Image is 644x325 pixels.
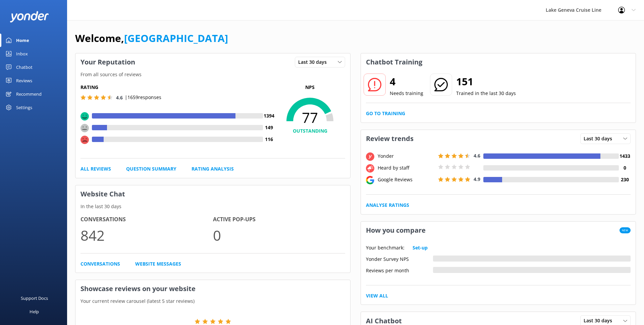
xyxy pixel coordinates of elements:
span: 4.6 [474,152,480,159]
h1: Welcome, [75,30,228,46]
div: Inbox [16,47,28,60]
div: Yonder Survey NPS [366,256,433,262]
h2: 151 [456,74,516,90]
h4: 0 [619,164,631,172]
img: yonder-white-logo.png [10,11,49,22]
a: Analyse Ratings [366,201,409,209]
a: View All [366,292,388,299]
p: In the last 30 days [75,203,350,210]
h3: How you compare [361,222,431,239]
h5: Rating [80,84,275,91]
div: Reviews per month [366,267,433,273]
div: Yonder [376,152,436,160]
div: Home [16,34,29,47]
span: Last 30 days [298,58,331,66]
span: New [620,227,631,233]
div: Help [30,305,39,318]
p: 842 [80,224,213,246]
h4: OUTSTANDING [275,127,345,135]
p: Trained in the last 30 days [456,90,516,97]
p: Your current review carousel (latest 5 star reviews) [75,297,350,305]
h4: 230 [619,176,631,183]
span: 77 [275,109,345,126]
div: Reviews [16,74,32,87]
h3: Website Chat [75,185,350,203]
div: Recommend [16,87,42,101]
a: Conversations [80,260,120,268]
div: Heard by staff [376,164,436,172]
a: Question Summary [126,165,176,173]
a: [GEOGRAPHIC_DATA] [124,31,228,45]
span: Last 30 days [584,135,616,142]
h4: 1394 [263,112,275,120]
h4: 149 [263,124,275,131]
div: Chatbot [16,60,33,74]
div: Google Reviews [376,176,436,183]
p: NPS [275,84,345,91]
a: Go to Training [366,110,405,117]
p: From all sources of reviews [75,71,350,78]
a: Website Messages [135,260,181,268]
a: Set-up [413,244,428,251]
div: Settings [16,101,32,114]
p: | 1659 responses [125,94,161,101]
p: Your benchmark: [366,244,405,251]
span: Last 30 days [584,317,616,324]
a: All Reviews [80,165,111,173]
h4: Active Pop-ups [213,215,345,224]
h2: 4 [390,74,423,90]
span: 4.9 [474,176,480,182]
h4: 1433 [619,152,631,160]
h3: Review trends [361,130,419,147]
a: Rating Analysis [192,165,234,173]
h4: Conversations [80,215,213,224]
span: 4.6 [116,94,123,101]
h3: Your Reputation [75,53,140,71]
p: 0 [213,224,345,246]
h4: 116 [263,136,275,143]
p: Needs training [390,90,423,97]
h3: Showcase reviews on your website [75,280,350,297]
h3: Chatbot Training [361,53,427,71]
div: Support Docs [21,291,48,305]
